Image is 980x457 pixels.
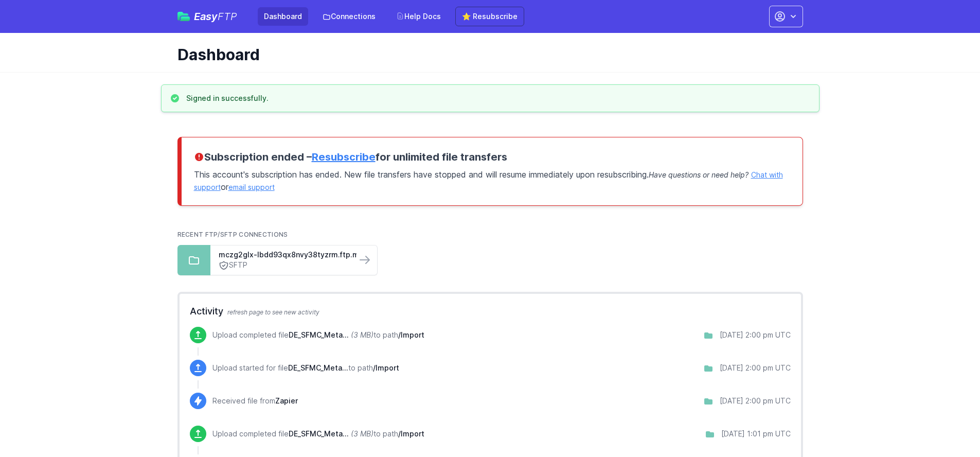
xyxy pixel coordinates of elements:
[177,12,190,21] img: easyftp_logo.png
[373,363,399,372] span: /Import
[194,150,790,164] h3: Subscription ended – for unlimited file transfers
[398,330,424,339] span: /Import
[398,429,424,438] span: /Import
[177,231,803,239] h2: Recent FTP/SFTP Connections
[289,429,349,438] span: DE_SFMC_Meta_Import_02102025.csv
[212,396,298,406] p: Received file from
[218,10,237,23] span: FTP
[177,11,237,22] a: EasyFTP
[219,260,348,271] a: SFTP
[275,396,298,405] span: Zapier
[720,363,791,373] div: [DATE] 2:00 pm UTC
[258,7,308,26] a: Dashboard
[227,308,319,316] span: refresh page to see new activity
[186,93,269,103] h3: Signed in successfully.
[312,151,376,163] a: Resubscribe
[351,429,373,438] i: (3 MB)
[212,363,399,373] p: Upload started for file to path
[316,7,382,26] a: Connections
[212,330,424,340] p: Upload completed file to path
[219,250,348,260] a: mczg2glx-lbdd93qx8nvy38tyzrm.ftp.marketingcloud...
[390,7,447,26] a: Help Docs
[194,11,237,22] span: Easy
[721,429,791,439] div: [DATE] 1:01 pm UTC
[649,170,749,179] span: Have questions or need help?
[194,164,790,193] p: This account's subscription has ended. New file transfers have stopped and will resume immediatel...
[455,7,524,26] a: ⭐ Resubscribe
[177,45,795,64] h1: Dashboard
[720,396,791,406] div: [DATE] 2:00 pm UTC
[289,330,349,339] span: DE_SFMC_Meta_Import_02102025.csv
[288,363,348,372] span: DE_SFMC_Meta_Import_02102025.csv
[190,304,791,319] h2: Activity
[212,429,424,439] p: Upload completed file to path
[351,330,373,339] i: (3 MB)
[720,330,791,340] div: [DATE] 2:00 pm UTC
[228,183,275,191] a: email support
